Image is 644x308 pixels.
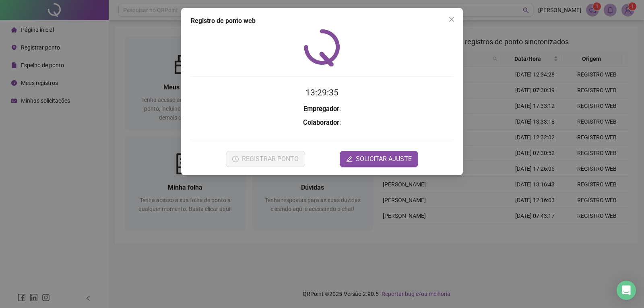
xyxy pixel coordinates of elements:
[617,281,636,300] div: Open Intercom Messenger
[356,154,412,164] span: SOLICITAR AJUSTE
[304,29,340,66] img: QRPoint
[191,16,453,26] div: Registro de ponto web
[340,151,418,167] button: editSOLICITAR AJUSTE
[226,151,305,167] button: REGISTRAR PONTO
[303,105,339,113] strong: Empregador
[445,13,458,26] button: Close
[346,156,353,162] span: edit
[191,104,453,114] h3: :
[303,119,339,126] strong: Colaborador
[191,118,453,128] h3: :
[448,16,455,23] span: close
[305,88,339,97] time: 13:29:35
